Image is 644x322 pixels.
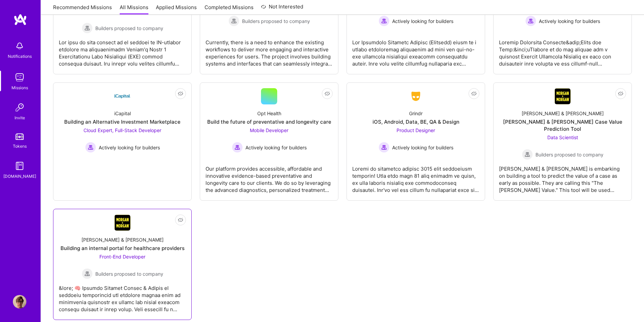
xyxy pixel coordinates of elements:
[397,127,435,133] span: Product Designer
[13,159,26,173] img: guide book
[373,118,459,125] div: iOS, Android, Data, BE, QA & Design
[120,4,148,15] a: All Missions
[53,4,112,15] a: Recommended Missions
[114,110,131,117] div: iCapital
[85,142,96,153] img: Actively looking for builders
[95,25,163,32] span: Builders proposed to company
[408,90,424,102] img: Company Logo
[84,127,161,133] span: Cloud Expert, Full-Stack Developer
[8,53,32,60] div: Notifications
[250,127,288,133] span: Mobile Developer
[61,245,185,252] div: Building an internal portal for healthcare providers
[547,134,578,140] span: Data Scientist
[59,279,186,313] div: &lore; 🧠 Ipsumdo Sitamet Consec & Adipis el seddoeiu temporincid utl etdolore magnaa enim ad mini...
[392,18,453,25] span: Actively looking for builders
[522,110,604,117] div: [PERSON_NAME] & [PERSON_NAME]
[379,142,389,153] img: Actively looking for builders
[261,3,303,15] a: Not Interested
[64,118,181,125] div: Building an Alternative Investment Marketplace
[178,217,183,223] i: icon EyeClosed
[618,91,623,96] i: icon EyeClosed
[325,91,330,96] i: icon EyeClosed
[13,143,27,150] div: Tokens
[242,18,310,25] span: Builders proposed to company
[206,160,333,194] div: Our platform provides accessible, affordable and innovative evidence-based preventative and longe...
[14,14,27,26] img: logo
[392,144,453,151] span: Actively looking for builders
[13,101,26,114] img: Invite
[379,16,389,26] img: Actively looking for builders
[409,110,423,117] div: Grindr
[522,149,533,160] img: Builders proposed to company
[352,33,479,67] div: Lor Ipsumdolo Sitametc Adipisc (Elitsedd) eiusm te i utlabo etdoloremag aliquaenim ad mini ven qu...
[11,84,28,91] div: Missions
[114,215,130,231] img: Company Logo
[539,18,600,25] span: Actively looking for builders
[15,114,25,121] div: Invite
[13,39,26,53] img: bell
[82,23,93,33] img: Builders proposed to company
[535,151,603,158] span: Builders proposed to company
[82,268,93,279] img: Builders proposed to company
[95,270,163,277] span: Builders proposed to company
[13,295,26,308] img: User Avatar
[554,88,571,104] img: Company Logo
[352,160,479,194] div: Loremi do sitametco adipisc 3015 elit seddoeiusm temporin! Utla etdo magn 81 aliq enimadm ve quis...
[499,118,626,132] div: [PERSON_NAME] & [PERSON_NAME] Case Value Prediction Tool
[81,236,164,243] div: [PERSON_NAME] & [PERSON_NAME]
[99,254,145,259] span: Front-End Developer
[499,33,626,67] div: Loremip Dolorsita Consecte&adip;Elits doe Temp:&inci;uTlabore et do mag aliquae adm v quisnost Ex...
[99,144,160,151] span: Actively looking for builders
[229,16,239,26] img: Builders proposed to company
[13,71,26,84] img: teamwork
[245,144,307,151] span: Actively looking for builders
[207,118,331,125] div: Build the future of preventative and longevity care
[59,33,186,67] div: Lor ipsu do sita consect ad el seddoei te IN-utlabor etdolore ma aliquaenimadm Veniam'q Nostr 1 E...
[499,160,626,194] div: [PERSON_NAME] & [PERSON_NAME] is embarking on building a tool to predict the value of a case as e...
[114,88,130,104] img: Company Logo
[471,91,477,96] i: icon EyeClosed
[3,173,36,180] div: [DOMAIN_NAME]
[156,4,197,15] a: Applied Missions
[232,142,243,153] img: Actively looking for builders
[178,91,183,96] i: icon EyeClosed
[206,33,333,67] div: Currently, there is a need to enhance the existing workflows to deliver more engaging and interac...
[525,16,536,26] img: Actively looking for builders
[205,4,254,15] a: Completed Missions
[16,133,24,140] img: tokens
[257,110,281,117] div: Opt Health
